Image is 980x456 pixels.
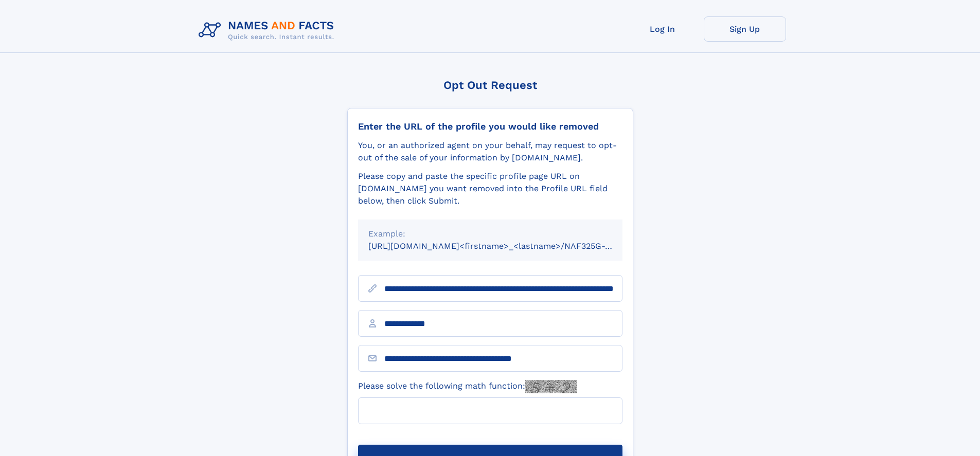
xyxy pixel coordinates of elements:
[358,121,622,132] div: Enter the URL of the profile you would like removed
[704,16,786,42] a: Sign Up
[368,241,642,251] small: [URL][DOMAIN_NAME]<firstname>_<lastname>/NAF325G-xxxxxxxx
[621,16,704,42] a: Log In
[358,139,622,164] div: You, or an authorized agent on your behalf, may request to opt-out of the sale of your informatio...
[194,16,343,44] img: Logo Names and Facts
[358,170,622,207] div: Please copy and paste the specific profile page URL on [DOMAIN_NAME] you want removed into the Pr...
[347,79,633,92] div: Opt Out Request
[358,380,577,393] label: Please solve the following math function:
[368,228,612,240] div: Example:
